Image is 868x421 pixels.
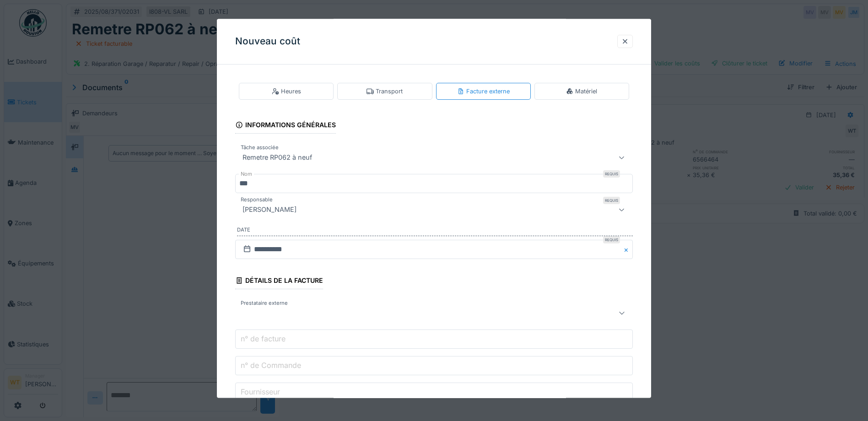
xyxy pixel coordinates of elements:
label: Prestataire externe [239,300,290,308]
div: Matériel [566,87,597,96]
label: n° de facture [239,334,287,345]
h3: Nouveau coût [235,36,300,47]
div: Détails de la facture [235,274,323,289]
label: n° de Commande [239,360,303,371]
label: Tâche associée [239,144,280,152]
div: Heures [272,87,301,96]
div: Informations générales [235,119,336,134]
label: Fournisseur [239,387,282,398]
label: Date [237,227,633,237]
label: Responsable [239,196,275,204]
div: [PERSON_NAME] [239,205,300,216]
div: Remetre RP062 à neuf [239,152,316,163]
button: Close [623,240,633,259]
div: Requis [603,236,620,243]
div: Facture externe [457,87,510,96]
div: Requis [603,171,620,178]
div: Requis [603,197,620,205]
div: Transport [367,87,403,96]
label: Nom [239,171,254,178]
